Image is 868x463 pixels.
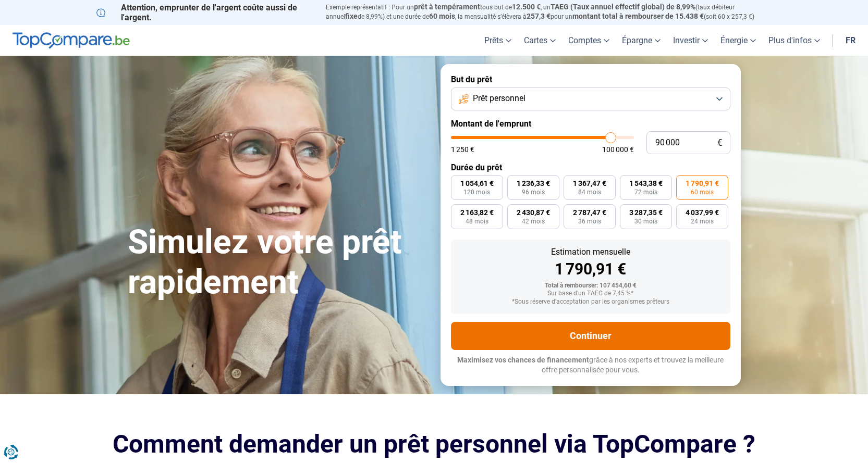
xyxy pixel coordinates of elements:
span: 42 mois [522,218,545,224]
span: 2 430,87 € [517,209,550,216]
h2: Comment demander un prêt personnel via TopCompare ? [96,430,772,458]
span: 120 mois [463,189,490,195]
label: Durée du prêt [451,162,730,172]
a: Cartes [518,25,562,56]
span: 72 mois [634,189,657,195]
p: Exemple représentatif : Pour un tous but de , un (taux débiteur annuel de 8,99%) et une durée de ... [326,3,772,21]
span: 1 790,91 € [686,180,719,187]
div: Total à rembourser: 107 454,60 € [459,282,722,290]
span: Maximisez vos chances de financement [457,356,589,364]
span: 12.500 € [512,3,541,11]
span: 4 037,99 € [686,209,719,216]
a: Investir [667,25,714,56]
span: 1 543,38 € [629,180,663,187]
span: Prêt personnel [473,93,525,104]
a: Plus d'infos [762,25,826,56]
p: grâce à nos experts et trouvez la meilleure offre personnalisée pour vous. [451,355,730,376]
button: Prêt personnel [451,87,730,110]
h1: Simulez votre prêt rapidement [128,222,428,303]
span: fixe [345,12,358,20]
span: 1 250 € [451,146,474,153]
span: 3 287,35 € [629,209,663,216]
a: Prêts [478,25,518,56]
span: 60 mois [691,189,714,195]
span: 1 054,61 € [460,180,494,187]
div: Estimation mensuelle [459,248,722,256]
span: 84 mois [578,189,601,195]
span: TAEG (Taux annuel effectif global) de 8,99% [551,3,695,11]
span: prêt à tempérament [414,3,480,11]
span: 48 mois [466,218,488,224]
span: 2 787,47 € [573,209,606,216]
span: montant total à rembourser de 15.438 € [572,12,704,20]
div: Sur base d'un TAEG de 7,45 %* [459,290,722,297]
span: 30 mois [634,218,657,224]
span: € [717,139,722,147]
img: TopCompare [13,32,130,49]
span: 2 163,82 € [460,209,494,216]
span: 96 mois [522,189,545,195]
a: fr [839,25,862,56]
a: Épargne [616,25,667,56]
label: But du prêt [451,74,730,84]
span: 100 000 € [602,146,634,153]
span: 1 367,47 € [573,180,606,187]
label: Montant de l'emprunt [451,119,730,129]
span: 36 mois [578,218,601,224]
a: Comptes [562,25,616,56]
span: 257,3 € [527,12,551,20]
span: 1 236,33 € [517,180,550,187]
div: 1 790,91 € [459,261,722,277]
div: *Sous réserve d'acceptation par les organismes prêteurs [459,298,722,306]
span: 60 mois [429,12,455,20]
a: Énergie [714,25,762,56]
p: Attention, emprunter de l'argent coûte aussi de l'argent. [96,3,313,22]
span: 24 mois [691,218,714,224]
button: Continuer [451,322,730,350]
